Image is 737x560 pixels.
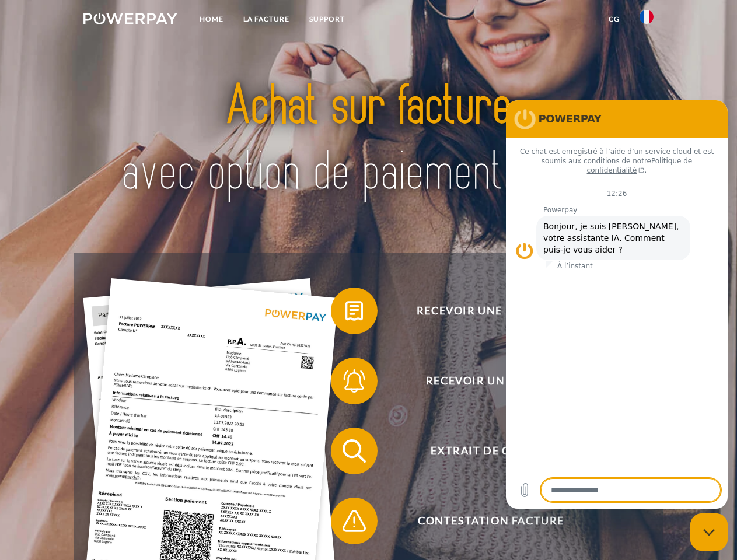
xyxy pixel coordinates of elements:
[348,428,634,474] span: Extrait de compte
[331,498,634,544] button: Contestation Facture
[190,9,233,30] a: Home
[640,10,654,24] img: fr
[348,498,634,544] span: Contestation Facture
[506,100,728,509] iframe: Fenêtre de messagerie
[331,358,634,404] button: Recevoir un rappel?
[83,13,177,24] img: logo-powerpay-white.svg
[340,296,369,325] img: qb_bill.svg
[340,436,369,466] img: qb_search.svg
[599,9,630,30] a: CG
[690,513,728,551] iframe: Bouton de lancement de la fenêtre de messagerie, conversation en cours
[331,288,634,334] button: Recevoir une facture ?
[348,358,634,404] span: Recevoir un rappel?
[111,56,626,223] img: title-powerpay_fr.svg
[299,9,355,30] a: Support
[331,428,634,474] button: Extrait de compte
[340,506,369,535] img: qb_warning.svg
[340,366,369,395] img: qb_bell.svg
[233,9,299,30] a: LA FACTURE
[348,288,634,334] span: Recevoir une facture ?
